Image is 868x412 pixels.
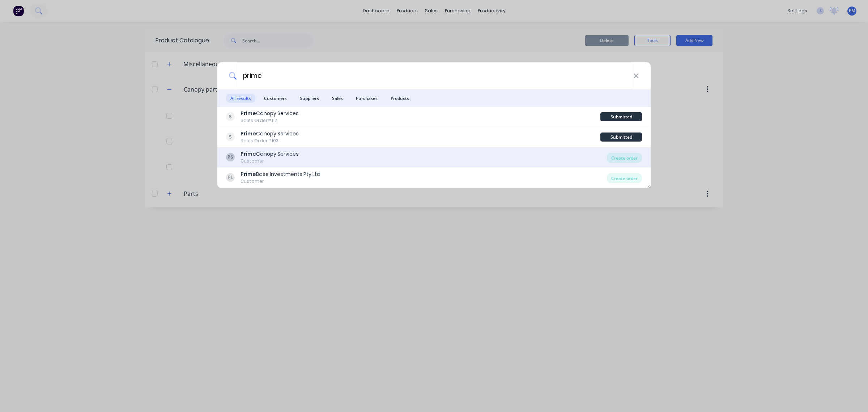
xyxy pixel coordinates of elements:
[328,94,347,103] span: Sales
[226,173,235,182] div: PL
[607,173,642,183] div: Create order
[295,94,323,103] span: Suppliers
[241,178,320,185] div: Customer
[600,133,642,142] div: Submitted
[226,153,235,161] div: PS
[386,94,413,103] span: Products
[241,171,256,178] b: Prime
[241,130,299,138] div: Canopy Services
[352,94,382,103] span: Purchases
[226,94,255,103] span: All results
[241,150,256,157] b: Prime
[241,150,299,158] div: Canopy Services
[607,153,642,163] div: Create order
[241,117,299,124] div: Sales Order #112
[241,138,299,144] div: Sales Order #103
[260,94,291,103] span: Customers
[241,130,256,137] b: Prime
[241,171,320,178] div: Base Investments Pty Ltd
[600,112,642,121] div: Submitted
[237,62,633,89] input: Start typing a customer or supplier name to create a new order...
[241,110,256,117] b: Prime
[241,158,299,164] div: Customer
[241,110,299,117] div: Canopy Services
